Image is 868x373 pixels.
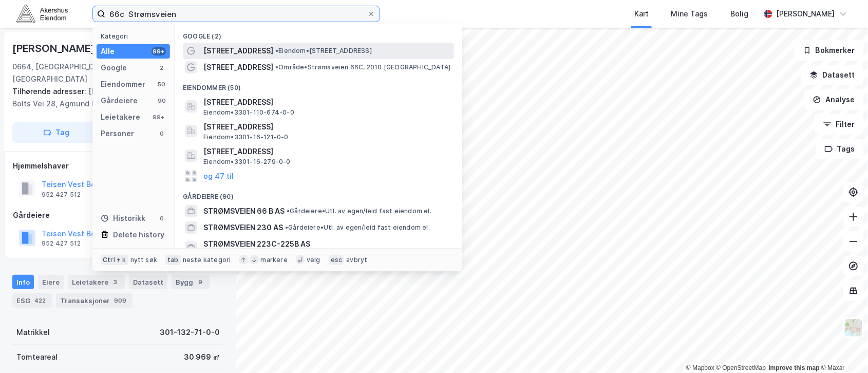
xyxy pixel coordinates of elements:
[203,221,283,234] span: STRØMSVEIEN 230 AS
[101,212,145,225] div: Historikk
[152,113,166,121] div: 99+
[42,239,81,248] div: 952 427 512
[175,24,462,43] div: Google (2)
[686,364,714,371] a: Mapbox
[38,275,64,289] div: Eiere
[815,114,864,135] button: Filter
[287,207,431,215] span: Gårdeiere • Utl. av egen/leid fast eiendom el.
[203,133,289,141] span: Eiendom • 3301-16-121-0-0
[12,293,52,308] div: ESG
[68,275,125,289] div: Leietakere
[175,184,462,203] div: Gårdeiere (90)
[158,214,166,222] div: 0
[195,277,205,287] div: 9
[261,256,288,264] div: markere
[816,139,864,159] button: Tags
[152,47,166,55] div: 99+
[716,364,766,371] a: OpenStreetMap
[287,207,290,215] span: •
[12,61,146,85] div: 0664, [GEOGRAPHIC_DATA], [GEOGRAPHIC_DATA]
[112,295,128,306] div: 909
[16,5,68,23] img: akershus-eiendom-logo.9091f326c980b4bce74ccdd9f866810c.svg
[275,63,278,71] span: •
[634,8,649,20] div: Kart
[13,209,223,221] div: Gårdeiere
[184,351,220,363] div: 30 969 ㎡
[16,326,50,339] div: Matrikkel
[346,256,367,264] div: avbryt
[285,223,430,232] span: Gårdeiere • Utl. av egen/leid fast eiendom el.
[101,45,115,58] div: Alle
[203,158,291,166] span: Eiendom • 3301-16-279-0-0
[731,8,749,20] div: Bolig
[203,205,285,217] span: STRØMSVEIEN 66 B AS
[175,76,462,94] div: Eiendommer (50)
[172,275,210,289] div: Bygg
[203,238,450,250] span: STRØMSVEIEN 223C-225B AS
[203,96,450,108] span: [STREET_ADDRESS]
[12,40,129,57] div: [PERSON_NAME] Vei 24
[203,45,273,57] span: [STREET_ADDRESS]
[160,326,220,339] div: 301-132-71-0-0
[12,122,101,143] button: Tag
[285,223,288,231] span: •
[203,108,294,117] span: Eiendom • 3301-110-674-0-0
[56,293,133,308] div: Transaksjoner
[105,6,367,22] input: Søk på adresse, matrikkel, gårdeiere, leietakere eller personer
[203,145,450,158] span: [STREET_ADDRESS]
[101,62,127,74] div: Google
[101,32,170,40] div: Kategori
[158,80,166,88] div: 50
[795,40,864,61] button: Bokmerker
[329,255,345,265] div: esc
[42,191,81,199] div: 952 427 512
[203,170,234,182] button: og 47 til
[804,89,864,110] button: Analyse
[275,63,450,71] span: Område • Strømsveien 66C, 2010 [GEOGRAPHIC_DATA]
[158,97,166,105] div: 90
[13,160,223,172] div: Hjemmelshaver
[110,277,121,287] div: 3
[158,129,166,138] div: 0
[817,324,868,373] iframe: Chat Widget
[32,295,48,306] div: 422
[129,275,167,289] div: Datasett
[307,256,320,264] div: velg
[183,256,231,264] div: neste kategori
[130,256,158,264] div: nytt søk
[101,255,128,265] div: Ctrl + k
[275,47,372,55] span: Eiendom • [STREET_ADDRESS]
[12,85,216,110] div: [PERSON_NAME] Vei 26, Agmund Bolts Vei 28, Agmund Bolts Vei 30
[769,364,820,371] a: Improve this map
[275,47,278,54] span: •
[671,8,708,20] div: Mine Tags
[113,229,164,241] div: Delete history
[101,95,138,107] div: Gårdeiere
[165,255,181,265] div: tab
[16,351,58,363] div: Tomteareal
[203,121,450,133] span: [STREET_ADDRESS]
[203,61,273,73] span: [STREET_ADDRESS]
[101,78,145,90] div: Eiendommer
[844,318,863,338] img: Z
[101,111,140,123] div: Leietakere
[817,324,868,373] div: Kontrollprogram for chat
[101,127,134,140] div: Personer
[12,87,88,96] span: Tilhørende adresser:
[12,275,34,289] div: Info
[777,8,835,20] div: [PERSON_NAME]
[158,64,166,72] div: 2
[801,65,864,85] button: Datasett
